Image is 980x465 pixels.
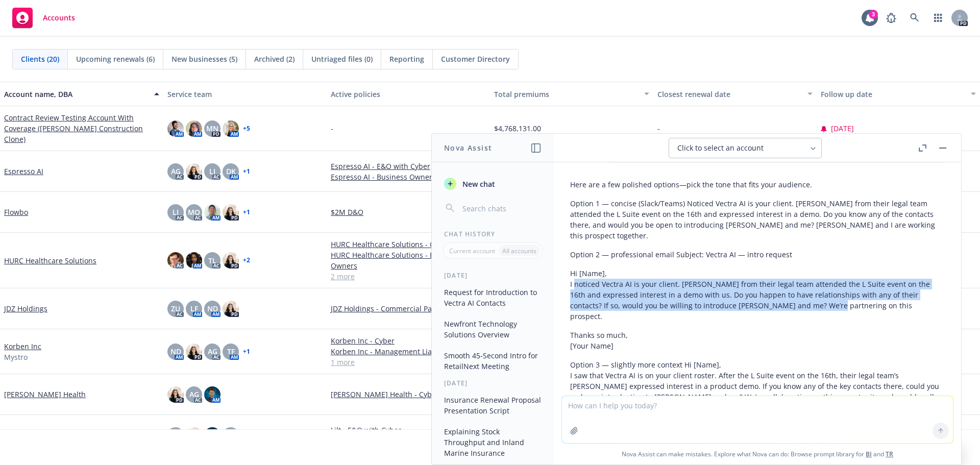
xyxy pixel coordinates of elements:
[8,4,79,32] a: Accounts
[204,386,220,403] img: photo
[204,204,220,221] img: photo
[821,89,965,100] div: Follow up date
[331,357,486,368] a: 1 more
[669,138,822,158] button: Click to select an account
[331,239,486,250] a: HURC Healthcare Solutions - Cyber
[502,247,536,255] p: All accounts
[21,54,59,64] span: Clients (20)
[570,359,945,413] p: Option 3 — slightly more context Hi [Name], I saw that Vectra AI is on your client roster. After ...
[4,112,159,144] a: Contract Review Testing Account With Coverage ([PERSON_NAME] Construction Clone)
[4,89,148,100] div: Account name, DBA
[331,335,486,346] a: Korben Inc - Cyber
[653,82,817,106] button: Closest renewal date
[432,271,554,280] div: [DATE]
[204,427,220,444] img: photo
[4,207,28,217] a: Flowbo
[677,143,764,153] span: Click to select an account
[189,389,199,400] span: AG
[440,284,546,311] button: Request for Introduction to Vectra AI Contacts
[186,427,202,444] img: photo
[869,10,878,19] div: 3
[441,54,510,64] span: Customer Directory
[331,425,486,435] a: Lilt - E&O with Cyber
[4,389,86,400] a: [PERSON_NAME] Health
[190,303,198,314] span: LF
[657,89,801,100] div: Closest renewal date
[570,198,945,241] p: Option 1 — concise (Slack/Teams) Noticed Vectra AI is your client. [PERSON_NAME] from their legal...
[886,450,893,458] a: TR
[657,123,660,134] span: -
[207,303,218,314] span: ND
[206,123,218,134] span: MN
[4,352,28,362] span: Mystro
[243,209,250,215] a: + 1
[171,303,180,314] span: ZU
[331,271,486,282] a: 2 more
[831,123,854,134] span: [DATE]
[444,142,492,153] h1: Nova Assist
[881,8,901,28] a: Report a Bug
[331,303,486,314] a: JDZ Holdings - Commercial Package
[208,346,217,357] span: AG
[331,89,486,100] div: Active policies
[243,168,250,175] a: + 1
[167,252,184,268] img: photo
[223,204,239,221] img: photo
[331,161,486,172] a: Espresso AI - E&O with Cyber
[432,230,554,238] div: Chat History
[243,349,250,355] a: + 1
[494,89,638,100] div: Total premiums
[171,54,237,64] span: New businesses (5)
[331,346,486,357] a: Korben Inc - Management Liability
[558,444,957,464] span: Nova Assist can make mistakes. Explore what Nova can do: Browse prompt library for and
[389,54,424,64] span: Reporting
[208,255,216,266] span: TL
[226,166,236,177] span: DK
[76,54,155,64] span: Upcoming renewals (6)
[254,54,295,64] span: Archived (2)
[327,82,490,106] button: Active policies
[4,303,47,314] a: JDZ Holdings
[817,82,980,106] button: Follow up date
[243,257,250,263] a: + 2
[171,166,181,177] span: AG
[928,8,948,28] a: Switch app
[494,123,541,134] span: $4,768,131.00
[440,315,546,343] button: Newfront Technology Solutions Overview
[570,268,945,322] p: Hi [Name], I noticed Vectra AI is your client. [PERSON_NAME] from their legal team attended the L...
[904,8,925,28] a: Search
[4,341,41,352] a: Korben Inc
[331,207,486,217] a: $2M D&O
[163,82,327,106] button: Service team
[167,89,323,100] div: Service team
[223,252,239,268] img: photo
[4,166,43,177] a: Espresso AI
[331,250,486,271] a: HURC Healthcare Solutions - Business Owners
[432,379,554,387] div: [DATE]
[440,347,546,375] button: Smooth 45-Second Intro for RetailNext Meeting
[570,179,945,190] p: Here are a few polished options—pick the tone that fits your audience.
[570,249,945,260] p: Option 2 — professional email Subject: Vectra AI — intro request
[460,201,542,215] input: Search chats
[186,344,202,360] img: photo
[223,301,239,317] img: photo
[311,54,373,64] span: Untriaged files (0)
[223,120,239,137] img: photo
[440,423,546,461] button: Explaining Stock Throughput and Inland Marine Insurance
[188,207,200,217] span: MQ
[440,175,546,193] button: New chat
[440,391,546,419] button: Insurance Renewal Proposal Presentation Script
[186,120,202,137] img: photo
[167,120,184,137] img: photo
[167,386,184,403] img: photo
[460,179,495,189] span: New chat
[209,166,215,177] span: LI
[866,450,872,458] a: BI
[43,14,75,22] span: Accounts
[243,126,250,132] a: + 5
[4,255,96,266] a: HURC Healthcare Solutions
[186,163,202,180] img: photo
[331,389,486,400] a: [PERSON_NAME] Health - Cyber
[170,346,181,357] span: ND
[227,346,235,357] span: TF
